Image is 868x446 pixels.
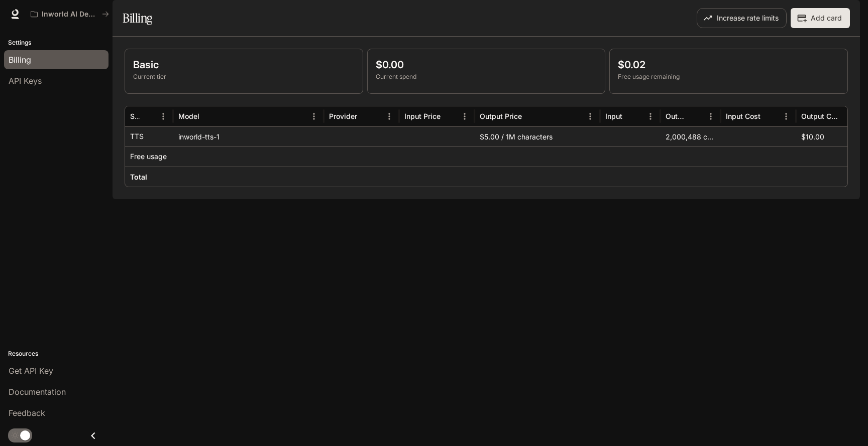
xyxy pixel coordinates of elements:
button: Sort [762,109,777,124]
button: Sort [623,109,638,124]
p: Basic [133,57,355,72]
p: TTS [130,131,144,141]
div: $5.00 / 1M characters [475,126,600,146]
div: Output [666,112,687,120]
button: Menu [457,109,472,124]
h6: Total [130,172,147,182]
button: Menu [703,109,718,124]
button: All workspaces [26,4,114,24]
button: Menu [643,109,658,124]
div: Provider [329,112,357,120]
button: Menu [779,109,794,124]
div: 2,000,488 characters [661,126,721,146]
button: Menu [382,109,397,124]
button: Menu [306,109,321,124]
h1: Billing [123,8,152,28]
button: Sort [688,109,703,124]
button: Menu [583,109,598,124]
button: Sort [442,109,457,124]
p: Current tier [133,72,355,81]
button: Sort [141,109,156,124]
p: Free usage [130,152,167,162]
div: inworld-tts-1 [173,126,324,146]
p: $0.00 [376,57,597,72]
div: Output Cost [801,112,838,120]
p: Current spend [376,72,597,81]
div: Output Price [480,112,522,120]
button: Menu [156,109,171,124]
button: Sort [358,109,373,124]
div: Service [130,112,140,120]
p: $0.02 [618,57,839,72]
button: Sort [839,109,854,124]
div: Input [605,112,622,120]
button: Sort [523,109,538,124]
div: Input Price [404,112,441,120]
p: Free usage remaining [618,72,839,81]
button: Increase rate limits [697,8,787,28]
div: Model [178,112,199,120]
button: Sort [200,109,215,124]
p: Inworld AI Demos [42,10,98,19]
div: Input Cost [726,112,761,120]
button: Add card [791,8,850,28]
